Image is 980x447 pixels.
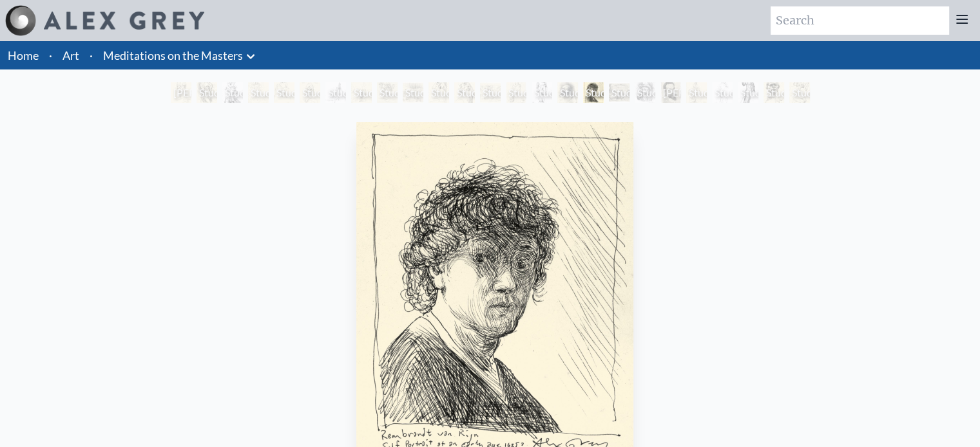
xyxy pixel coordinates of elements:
[480,82,501,103] div: Study of [PERSON_NAME]’s Guernica
[532,82,552,103] div: Study of [PERSON_NAME]
[428,82,449,103] div: Study of [PERSON_NAME]’s Crying Woman [DEMOGRAPHIC_DATA]
[764,82,784,103] div: Study of [PERSON_NAME]
[171,82,191,103] div: [PERSON_NAME] by [PERSON_NAME] by [PERSON_NAME]
[712,82,733,103] div: Study of [PERSON_NAME] [PERSON_NAME]
[300,82,320,103] div: Study of [PERSON_NAME] Portrait of [PERSON_NAME]
[222,82,243,103] div: Study of [PERSON_NAME]’s Damned Soul
[325,82,346,103] div: Study of [PERSON_NAME]’s Easel
[377,82,398,103] div: Study of [PERSON_NAME]’s Sunflowers
[557,82,578,103] div: Study of Rembrandt Self-Portrait As [PERSON_NAME]
[103,46,243,64] a: Meditations on the Masters
[771,6,949,35] input: Search
[454,82,475,103] div: Study of [PERSON_NAME]’s Crying Woman [DEMOGRAPHIC_DATA]
[248,82,269,103] div: Study of [PERSON_NAME] Last Judgement
[506,82,526,103] div: Study of [PERSON_NAME] The Kiss
[789,82,810,103] div: Study of [PERSON_NAME]’s The Old Guitarist
[62,46,79,64] a: Art
[8,48,39,62] a: Home
[403,82,423,103] div: Study of [PERSON_NAME]’s Third of May
[686,82,707,103] div: Study of [PERSON_NAME] The Deposition
[635,82,655,103] div: Study of [PERSON_NAME] Self-Portrait
[44,41,57,69] li: ·
[197,82,217,103] div: Study of [DEMOGRAPHIC_DATA] Separating Light from Darkness
[660,82,681,103] div: [PERSON_NAME]
[274,82,294,103] div: Study of [PERSON_NAME] Pieta
[351,82,372,103] div: Study of [PERSON_NAME]’s Night Watch
[738,82,758,103] div: Study of [PERSON_NAME] [PERSON_NAME]
[583,82,604,103] div: Study of Rembrandt Self-Portrait
[609,82,629,103] div: Study of [PERSON_NAME]’s Potato Eaters
[84,41,98,69] li: ·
